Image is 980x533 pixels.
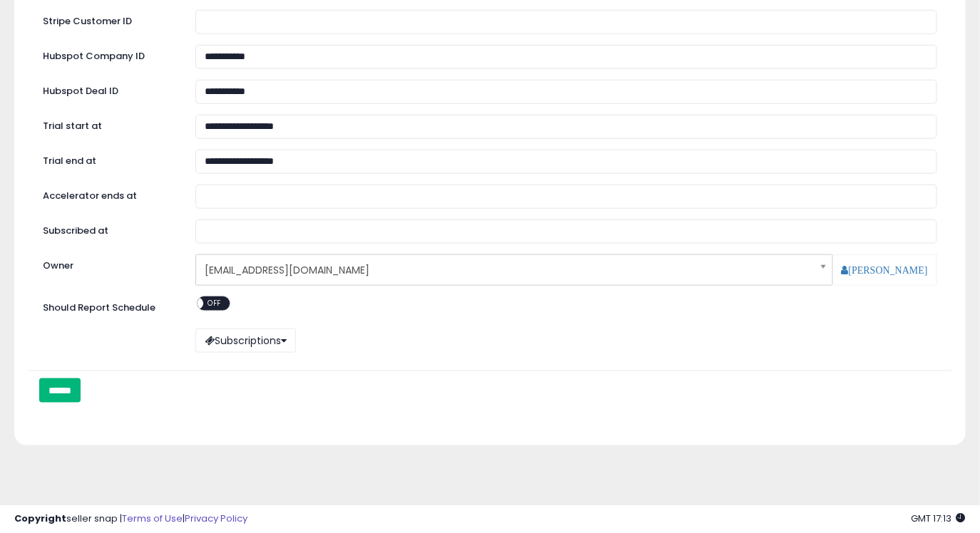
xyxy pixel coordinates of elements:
[912,512,966,525] span: 2025-09-15 17:13 GMT
[43,301,155,315] label: Should Report Schedule
[43,259,73,273] label: Owner
[14,512,66,525] strong: Copyright
[195,328,296,353] button: Subscriptions
[32,150,185,168] label: Trial end at
[203,297,226,309] span: OFF
[32,10,185,29] label: Stripe Customer ID
[14,512,247,526] div: seller snap | |
[32,185,185,203] label: Accelerator ends at
[122,512,183,525] a: Terms of Use
[842,265,928,275] a: [PERSON_NAME]
[185,512,247,525] a: Privacy Policy
[32,115,185,133] label: Trial start at
[32,45,185,63] label: Hubspot Company ID
[32,80,185,98] label: Hubspot Deal ID
[205,258,805,282] span: [EMAIL_ADDRESS][DOMAIN_NAME]
[32,219,185,238] label: Subscribed at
